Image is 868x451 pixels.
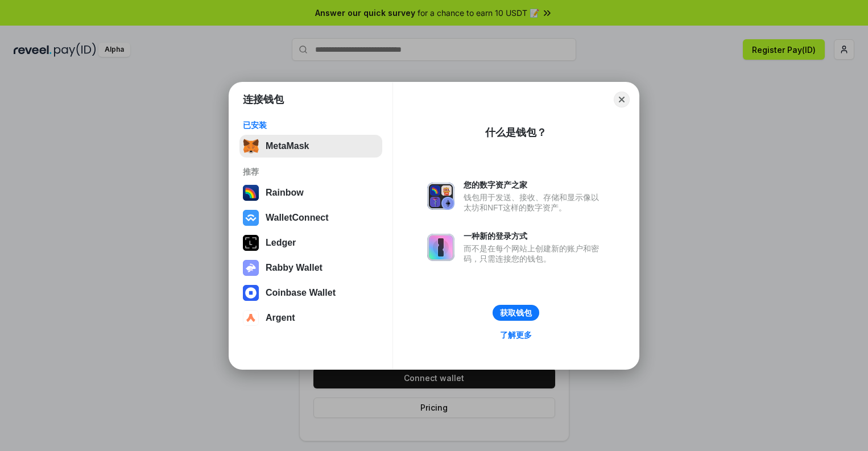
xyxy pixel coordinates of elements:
img: svg+xml,%3Csvg%20xmlns%3D%22http%3A%2F%2Fwww.w3.org%2F2000%2Fsvg%22%20fill%3D%22none%22%20viewBox... [427,234,454,261]
button: Coinbase Wallet [239,282,382,304]
div: Coinbase Wallet [266,288,336,298]
img: svg+xml,%3Csvg%20xmlns%3D%22http%3A%2F%2Fwww.w3.org%2F2000%2Fsvg%22%20fill%3D%22none%22%20viewBox... [427,183,454,210]
img: svg+xml,%3Csvg%20xmlns%3D%22http%3A%2F%2Fwww.w3.org%2F2000%2Fsvg%22%20fill%3D%22none%22%20viewBox... [243,260,259,276]
div: 您的数字资产之家 [464,180,605,190]
div: Rabby Wallet [266,263,323,273]
button: MetaMask [239,135,382,158]
div: 了解更多 [500,330,532,340]
img: svg+xml,%3Csvg%20width%3D%2228%22%20height%3D%2228%22%20viewBox%3D%220%200%2028%2028%22%20fill%3D... [243,210,259,226]
button: Rabby Wallet [239,256,382,279]
div: 获取钱包 [500,308,532,318]
div: 一种新的登录方式 [464,231,605,241]
div: 什么是钱包？ [485,126,547,139]
div: Argent [266,313,295,323]
div: Ledger [266,238,296,248]
a: 了解更多 [493,328,539,342]
div: WalletConnect [266,213,329,223]
div: 推荐 [243,167,379,177]
div: MetaMask [266,141,309,151]
img: svg+xml,%3Csvg%20width%3D%22120%22%20height%3D%22120%22%20viewBox%3D%220%200%20120%20120%22%20fil... [243,185,259,201]
div: 钱包用于发送、接收、存储和显示像以太坊和NFT这样的数字资产。 [464,192,605,213]
div: Rainbow [266,188,304,198]
button: Rainbow [239,181,382,204]
button: Ledger [239,231,382,254]
div: 已安装 [243,120,379,130]
img: svg+xml,%3Csvg%20width%3D%2228%22%20height%3D%2228%22%20viewBox%3D%220%200%2028%2028%22%20fill%3D... [243,310,259,326]
img: svg+xml,%3Csvg%20fill%3D%22none%22%20height%3D%2233%22%20viewBox%3D%220%200%2035%2033%22%20width%... [243,138,259,154]
h1: 连接钱包 [243,93,284,106]
div: 而不是在每个网站上创建新的账户和密码，只需连接您的钱包。 [464,243,605,264]
button: Argent [239,307,382,329]
img: svg+xml,%3Csvg%20xmlns%3D%22http%3A%2F%2Fwww.w3.org%2F2000%2Fsvg%22%20width%3D%2228%22%20height%3... [243,235,259,251]
button: Close [614,92,630,107]
button: 获取钱包 [493,305,539,321]
img: svg+xml,%3Csvg%20width%3D%2228%22%20height%3D%2228%22%20viewBox%3D%220%200%2028%2028%22%20fill%3D... [243,285,259,301]
button: WalletConnect [239,206,382,229]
